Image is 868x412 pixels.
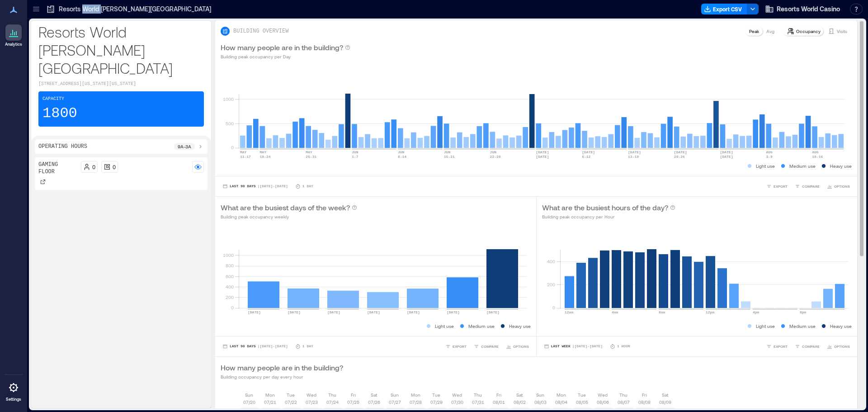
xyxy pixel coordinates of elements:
p: Light use [435,322,454,330]
p: Thu [474,391,482,398]
p: 07/20 [243,398,255,406]
p: 08/05 [576,398,588,406]
p: Resorts World [PERSON_NAME][GEOGRAPHIC_DATA] [59,5,211,14]
text: MAY [240,150,247,154]
text: [DATE] [674,150,687,154]
text: 11-17 [240,155,251,159]
tspan: 1000 [223,96,234,102]
p: How many people are in the building? [221,42,343,53]
text: JUN [352,150,359,154]
p: Medium use [468,322,495,330]
span: COMPARE [481,344,499,349]
text: 8-14 [398,155,406,159]
button: Resorts World Casino [762,2,843,16]
button: Last 90 Days |[DATE]-[DATE] [221,182,290,191]
p: 1 Day [302,344,313,349]
tspan: 800 [226,263,234,268]
text: MAY [260,150,267,154]
p: Building peak occupancy per Hour [542,213,675,220]
text: AUG [812,150,819,154]
p: Mon [557,391,566,398]
text: 25-31 [306,155,316,159]
p: Sun [245,391,253,398]
text: [DATE] [407,310,420,314]
text: JUN [398,150,405,154]
p: 07/29 [430,398,443,406]
p: Thu [619,391,627,398]
p: Mon [411,391,420,398]
tspan: 500 [226,121,234,126]
button: OPTIONS [825,342,852,351]
p: 07/24 [326,398,339,406]
p: Fri [642,391,647,398]
text: [DATE] [720,150,733,154]
text: 18-24 [260,155,271,159]
text: 8pm [800,310,807,314]
p: Light use [756,162,775,170]
text: 1-7 [352,155,359,159]
tspan: 0 [552,305,555,310]
p: Heavy use [830,162,852,170]
span: EXPORT [453,344,467,349]
p: What are the busiest hours of the day? [542,202,668,213]
p: [STREET_ADDRESS][US_STATE][US_STATE] [38,81,204,88]
text: [DATE] [447,310,460,314]
p: Analytics [5,42,22,47]
tspan: 400 [547,259,555,264]
p: Occupancy [796,28,821,35]
p: Fri [496,391,501,398]
p: What are the busiest days of the week? [221,202,350,213]
p: Wed [307,391,316,398]
p: 08/06 [597,398,609,406]
span: OPTIONS [834,184,850,189]
p: Sat [662,391,668,398]
p: 07/26 [368,398,380,406]
p: 07/30 [451,398,463,406]
span: COMPARE [802,184,820,189]
tspan: 0 [231,145,234,150]
p: 0 [113,163,116,170]
text: JUN [444,150,451,154]
p: Building peak occupancy weekly [221,213,357,220]
tspan: 1000 [223,252,234,258]
p: Tue [432,391,440,398]
text: 12am [565,310,573,314]
p: 07/23 [306,398,318,406]
p: Sat [371,391,377,398]
button: OPTIONS [504,342,531,351]
button: EXPORT [764,342,789,351]
p: 07/25 [347,398,359,406]
p: Settings [6,397,21,402]
text: 6-12 [582,155,590,159]
text: 4am [612,310,618,314]
p: How many people are in the building? [221,362,343,373]
p: Tue [578,391,586,398]
p: Building occupancy per day every hour [221,373,343,380]
p: 1 Hour [617,344,630,349]
tspan: 200 [226,294,234,300]
button: COMPARE [793,342,821,351]
p: 1 Day [302,184,313,189]
p: 0 [92,163,95,170]
text: AUG [766,150,773,154]
p: 07/27 [389,398,401,406]
button: COMPARE [472,342,500,351]
p: Sun [536,391,544,398]
text: 4pm [753,310,759,314]
p: Wed [452,391,462,398]
text: 12pm [706,310,714,314]
tspan: 200 [547,282,555,287]
p: Wed [598,391,608,398]
p: Medium use [789,162,816,170]
p: BUILDING OVERVIEW [233,28,288,35]
button: Last 90 Days |[DATE]-[DATE] [221,342,290,351]
p: 07/21 [264,398,276,406]
span: OPTIONS [834,344,850,349]
text: [DATE] [367,310,380,314]
tspan: 400 [226,284,234,289]
p: 07/28 [410,398,422,406]
tspan: 600 [226,274,234,279]
span: EXPORT [774,344,788,349]
p: Heavy use [830,322,852,330]
p: Fri [351,391,356,398]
